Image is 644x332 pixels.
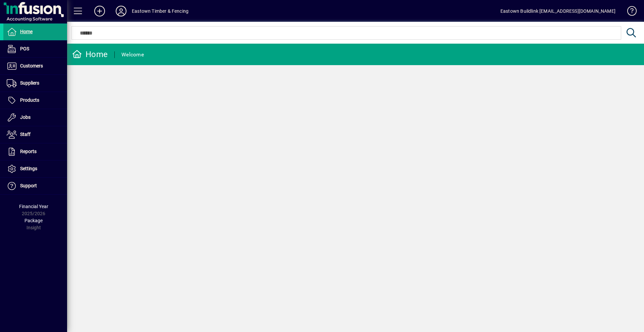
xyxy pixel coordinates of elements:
[19,204,48,209] span: Financial Year
[20,166,37,171] span: Settings
[20,80,39,86] span: Suppliers
[24,218,43,223] span: Package
[3,178,67,194] a: Support
[20,132,31,137] span: Staff
[3,58,67,75] a: Customers
[20,149,37,154] span: Reports
[121,49,144,60] div: Welcome
[20,97,39,103] span: Products
[72,49,108,60] div: Home
[3,75,67,92] a: Suppliers
[132,6,189,16] div: Eastown Timber & Fencing
[622,1,636,23] a: Knowledge Base
[3,41,67,57] a: POS
[500,6,615,16] div: Eastown Buildlink [EMAIL_ADDRESS][DOMAIN_NAME]
[110,5,132,17] button: Profile
[3,126,67,143] a: Staff
[3,143,67,160] a: Reports
[20,29,33,34] span: Home
[3,160,67,177] a: Settings
[20,46,29,51] span: POS
[89,5,110,17] button: Add
[20,63,43,68] span: Customers
[20,183,37,188] span: Support
[3,109,67,126] a: Jobs
[20,114,31,120] span: Jobs
[3,92,67,109] a: Products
